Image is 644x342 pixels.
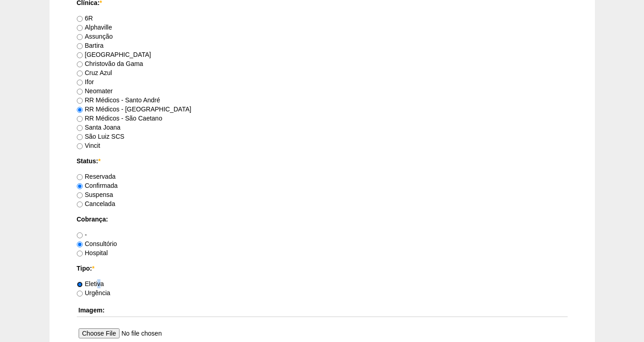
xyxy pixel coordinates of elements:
[77,107,83,113] input: RR Médicos - [GEOGRAPHIC_DATA]
[77,89,83,95] input: Neomater
[77,173,116,180] label: Reservada
[77,33,113,40] label: Assunção
[77,174,83,180] input: Reservada
[77,60,143,67] label: Christovão da Gama
[77,291,83,297] input: Urgência
[77,124,121,131] label: Santa Joana
[92,265,94,272] span: Este campo é obrigatório.
[77,240,117,247] label: Consultório
[77,282,83,287] input: Eletiva
[77,69,112,76] label: Cruz Azul
[77,134,83,140] input: São Luiz SCS
[77,241,83,247] input: Consultório
[77,61,83,67] input: Christovão da Gama
[77,280,104,287] label: Eletiva
[77,98,83,104] input: RR Médicos - Santo André
[77,289,110,297] label: Urgência
[77,43,83,49] input: Bartira
[77,16,83,22] input: 6R
[77,264,568,273] label: Tipo:
[77,142,100,149] label: Vincit
[77,192,83,198] input: Suspensa
[77,251,83,256] input: Hospital
[77,200,115,207] label: Cancelada
[77,143,83,149] input: Vincit
[77,182,118,189] label: Confirmada
[77,304,568,317] th: Imagem:
[77,80,83,85] input: Ifor
[77,70,83,76] input: Cruz Azul
[98,157,100,165] span: Este campo é obrigatório.
[77,232,83,238] input: -
[77,106,191,113] label: RR Médicos - [GEOGRAPHIC_DATA]
[77,52,83,58] input: [GEOGRAPHIC_DATA]
[77,116,83,122] input: RR Médicos - São Caetano
[77,25,83,31] input: Alphaville
[77,42,104,49] label: Bartira
[77,78,94,85] label: Ifor
[77,34,83,40] input: Assunção
[77,201,83,207] input: Cancelada
[77,125,83,131] input: Santa Joana
[77,156,568,166] label: Status:
[77,133,125,140] label: São Luiz SCS
[77,51,151,58] label: [GEOGRAPHIC_DATA]
[77,24,112,31] label: Alphaville
[77,215,568,224] label: Cobrança:
[77,96,160,104] label: RR Médicos - Santo André
[77,231,87,238] label: -
[77,115,162,122] label: RR Médicos - São Caetano
[77,191,113,198] label: Suspensa
[77,249,108,256] label: Hospital
[77,15,93,22] label: 6R
[77,183,83,189] input: Confirmada
[77,87,113,95] label: Neomater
